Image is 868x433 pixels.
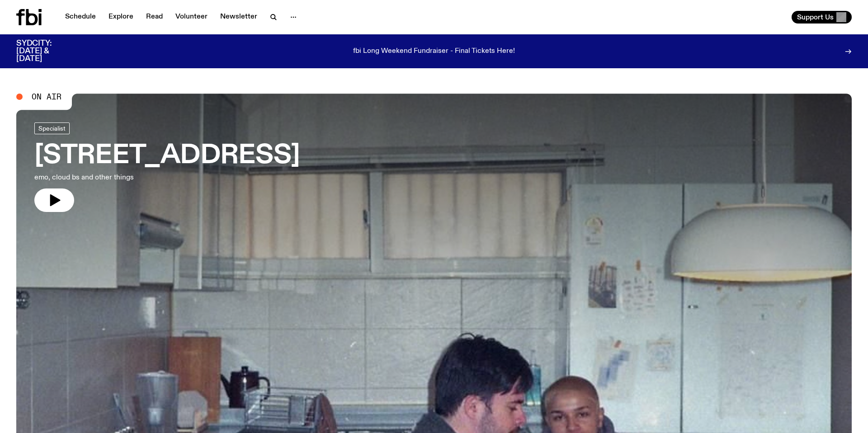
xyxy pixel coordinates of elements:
a: Specialist [34,122,70,134]
a: Schedule [60,11,101,24]
h3: SYDCITY: [DATE] & [DATE] [16,40,74,63]
p: fbi Long Weekend Fundraiser - Final Tickets Here! [353,47,515,56]
a: Read [141,11,168,24]
a: Volunteer [170,11,213,24]
h3: [STREET_ADDRESS] [34,143,300,169]
span: Specialist [38,125,66,132]
a: Explore [103,11,139,24]
span: Support Us [797,13,834,21]
a: Newsletter [215,11,263,24]
p: emo, cloud bs and other things [34,172,266,183]
span: On Air [32,93,61,101]
button: Support Us [792,11,852,24]
a: [STREET_ADDRESS]emo, cloud bs and other things [34,122,300,212]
